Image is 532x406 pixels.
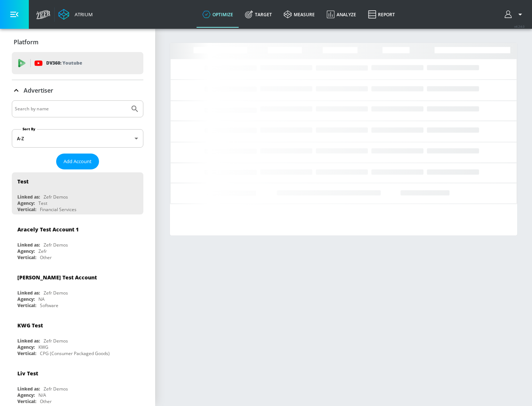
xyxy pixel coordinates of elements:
[17,178,28,185] div: Test
[40,302,58,309] div: Software
[12,129,143,148] div: A-Z
[12,268,143,310] div: [PERSON_NAME] Test AccountLinked as:Zefr DemosAgency:NAVertical:Software
[17,386,40,392] div: Linked as:
[17,350,36,357] div: Vertical:
[40,350,110,357] div: CPG (Consumer Packaged Goods)
[514,24,525,28] span: v 4.24.0
[12,316,143,358] div: KWG TestLinked as:Zefr DemosAgency:KWGVertical:CPG (Consumer Packaged Goods)
[239,1,278,28] a: Target
[44,338,68,344] div: Zefr Demos
[38,200,47,206] div: Test
[17,290,40,296] div: Linked as:
[17,206,36,213] div: Vertical:
[362,1,401,28] a: Report
[17,200,35,206] div: Agency:
[21,127,37,131] label: Sort By
[38,296,45,302] div: NA
[197,1,239,28] a: optimize
[40,206,76,213] div: Financial Services
[17,254,36,261] div: Vertical:
[64,157,92,166] span: Add Account
[44,386,68,392] div: Zefr Demos
[38,392,46,398] div: N/A
[17,322,43,329] div: KWG Test
[40,254,52,261] div: Other
[56,154,99,169] button: Add Account
[17,274,97,281] div: [PERSON_NAME] Test Account
[44,290,68,296] div: Zefr Demos
[15,104,127,114] input: Search by name
[44,242,68,248] div: Zefr Demos
[14,38,38,46] p: Platform
[24,86,53,94] p: Advertiser
[17,392,35,398] div: Agency:
[17,370,38,377] div: Liv Test
[46,59,82,67] p: DV360:
[321,1,362,28] a: Analyze
[17,296,35,302] div: Agency:
[38,344,48,350] div: KWG
[44,194,68,200] div: Zefr Demos
[72,11,93,18] div: Atrium
[278,1,321,28] a: measure
[12,220,143,262] div: Aracely Test Account 1Linked as:Zefr DemosAgency:ZefrVertical:Other
[17,248,35,254] div: Agency:
[40,398,52,405] div: Other
[17,338,40,344] div: Linked as:
[17,302,36,309] div: Vertical:
[12,52,143,74] div: DV360: Youtube
[17,398,36,405] div: Vertical:
[12,32,143,52] div: Platform
[17,242,40,248] div: Linked as:
[12,172,143,214] div: TestLinked as:Zefr DemosAgency:TestVertical:Financial Services
[17,194,40,200] div: Linked as:
[58,9,93,20] a: Atrium
[62,59,82,67] p: Youtube
[12,80,143,101] div: Advertiser
[17,226,79,233] div: Aracely Test Account 1
[17,344,35,350] div: Agency:
[38,248,47,254] div: Zefr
